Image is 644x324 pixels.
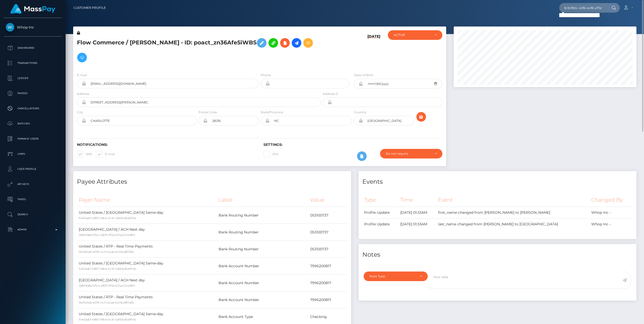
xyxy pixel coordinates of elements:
a: Cancellations [4,102,62,115]
label: Date of Birth [354,73,373,77]
td: United States / RTP - Real Time Payments [77,291,217,308]
label: 2FA [263,151,278,157]
p: Transactions [6,59,60,67]
a: Manage Users [4,132,62,145]
td: 053100737 [308,224,347,241]
div: Note Type [369,274,416,278]
p: Taxes [6,196,60,203]
th: Label [217,193,308,207]
td: United States / [GEOGRAPHIC_DATA] Same-day [77,258,217,275]
p: Payees [6,90,60,97]
a: Search [4,208,62,221]
th: Event [436,193,589,207]
input: Search... [559,3,607,13]
small: 64bfaabf-b867-48ce-bc1b-5a66ba6a964b [79,216,136,220]
td: [GEOGRAPHIC_DATA] / ACH Next day [77,224,217,241]
a: Customer Profile [73,3,106,13]
td: United States / RTP - Real Time Payments [77,241,217,258]
h4: Payee Attributes [77,177,347,186]
a: User Profile [4,163,62,175]
label: E-mail [77,73,87,77]
th: Changed By [589,193,633,207]
p: Cancellations [6,105,60,112]
div: Do not require [386,152,431,156]
th: Type [362,193,398,207]
h6: Notifications: [77,143,256,147]
td: Bank Account Number [217,291,308,308]
a: Taxes [4,193,62,206]
td: [GEOGRAPHIC_DATA] / ACH Next day [77,275,217,291]
p: Batches [6,120,60,127]
td: last_name changed from [PERSON_NAME] to [GEOGRAPHIC_DATA] [436,219,589,230]
td: Bank Routing Number [217,241,308,258]
label: State/Province [261,110,283,115]
p: Ledger [6,74,60,82]
td: 053100737 [308,207,347,224]
p: Dashboard [6,44,60,52]
td: [DATE] 01:33AM [398,207,436,219]
small: 9e29d1a6-e076-4c31-bcae-6c51bd817afb [79,301,134,304]
p: Manage Users [6,135,60,143]
p: User Profile [6,165,60,173]
td: Whop Inc - [589,219,633,230]
p: Admin [6,226,60,233]
small: 2e85168a-67b4-4829-9f0a-623a4344c893 [79,233,135,237]
label: E-mail [96,151,115,157]
td: [DATE] 01:33AM [398,219,436,230]
img: MassPay Logo [10,4,55,14]
a: Ledger [4,72,62,85]
label: Country [354,110,366,115]
div: ACTIVE [394,33,431,37]
button: Note Type [364,272,428,281]
small: 9e29d1a6-e076-4c31-bcae-6c51bd817afb [79,250,134,254]
a: Payees [4,87,62,100]
label: Phone [261,73,271,77]
a: Initiate Payout [292,38,301,48]
label: Postal Code [199,110,217,115]
th: Time [398,193,436,207]
button: ACTIVE [388,30,442,40]
h4: Notes [362,250,633,259]
a: Admin [4,223,62,236]
button: Do not require [380,149,442,158]
p: API Keys [6,180,60,188]
span: Whop Inc [4,25,62,30]
h5: Flow Commerce / [PERSON_NAME] - ID: poact_zn36Afe5iWBS [77,36,318,65]
td: 7996200817 [308,275,347,291]
p: Search [6,211,60,218]
th: Value [308,193,347,207]
a: Dashboard [4,42,62,54]
a: Transactions [4,57,62,69]
td: first_name changed from [PERSON_NAME] to [PERSON_NAME] [436,207,589,219]
td: 053100737 [308,241,347,258]
h6: [DATE] [367,34,380,67]
a: Links [4,148,62,160]
small: 2e85168a-67b4-4829-9f0a-623a4344c893 [79,284,135,287]
td: United States / [GEOGRAPHIC_DATA] Same-day [77,207,217,224]
label: SMS [77,151,92,157]
p: Links [6,150,60,158]
small: 64bfaabf-b867-48ce-bc1b-5a66ba6a964b [79,267,136,271]
td: Bank Account Number [217,275,308,291]
th: Payer Name [77,193,217,207]
a: Batches [4,117,62,130]
h6: Settings: [263,143,442,147]
td: Bank Routing Number [217,224,308,241]
label: Address 2 [323,92,338,96]
td: Whop Inc - [589,207,633,219]
td: Bank Account Number [217,258,308,275]
td: Bank Routing Number [217,207,308,224]
img: Whop Inc [6,23,14,32]
td: 7996200817 [308,291,347,308]
td: Profile Update [362,207,398,219]
a: API Keys [4,178,62,191]
small: 64bfaabf-b867-48ce-bc1b-5a66ba6a964b [79,318,136,321]
label: City [77,110,83,115]
label: Address [77,92,89,96]
td: 7996200817 [308,258,347,275]
h4: Events [362,177,633,186]
td: Profile Update [362,219,398,230]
